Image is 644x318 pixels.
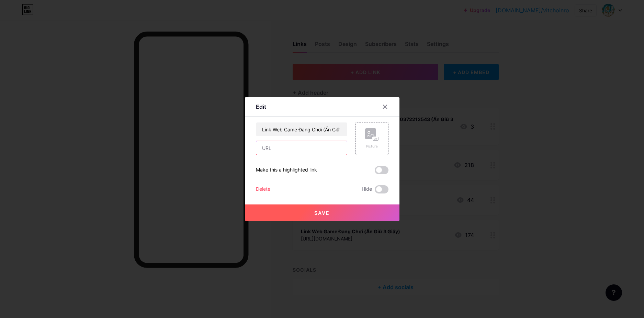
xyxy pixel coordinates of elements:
[256,166,317,174] div: Make this a highlighted link
[365,144,379,149] div: Picture
[256,122,347,136] input: Title
[314,210,330,216] span: Save
[362,185,372,193] span: Hide
[256,185,270,193] div: Delete
[245,204,399,221] button: Save
[256,103,266,111] div: Edit
[256,141,347,155] input: URL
